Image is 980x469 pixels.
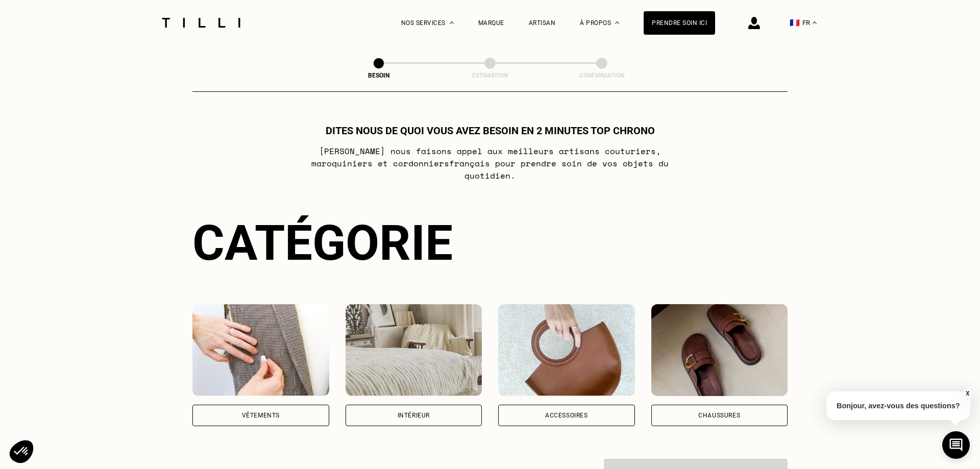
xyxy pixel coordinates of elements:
[545,412,588,418] div: Accessoires
[328,72,430,79] div: Besoin
[326,125,655,137] h1: Dites nous de quoi vous avez besoin en 2 minutes top chrono
[439,72,541,79] div: Estimation
[346,304,482,396] img: Intérieur
[192,214,788,271] div: Catégorie
[450,21,454,24] img: Menu déroulant
[644,11,715,35] a: Prendre soin ici
[529,19,556,27] a: Artisan
[398,412,430,418] div: Intérieur
[748,17,760,29] img: icône connexion
[551,72,653,79] div: Confirmation
[192,304,329,396] img: Vêtements
[962,388,972,399] button: X
[813,21,817,24] img: menu déroulant
[242,412,280,418] div: Vêtements
[158,18,244,28] img: Logo du service de couturière Tilli
[698,412,740,418] div: Chaussures
[790,18,800,28] span: 🇫🇷
[826,391,970,420] p: Bonjour, avez-vous des questions?
[651,304,788,396] img: Chaussures
[498,304,635,396] img: Accessoires
[615,21,619,24] img: Menu déroulant à propos
[478,19,504,27] a: Marque
[288,145,693,182] p: [PERSON_NAME] nous faisons appel aux meilleurs artisans couturiers , maroquiniers et cordonniers ...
